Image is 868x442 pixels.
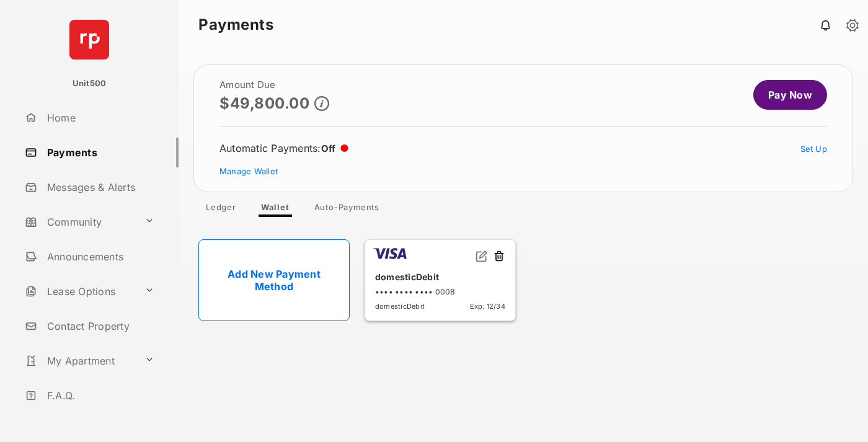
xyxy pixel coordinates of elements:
h2: Amount Due [219,80,329,90]
img: svg+xml;base64,PHN2ZyB4bWxucz0iaHR0cDovL3d3dy53My5vcmcvMjAwMC9zdmciIHdpZHRoPSI2NCIgaGVpZ2h0PSI2NC... [69,20,109,60]
a: Community [20,207,139,237]
p: $49,800.00 [219,95,309,112]
a: Auto-Payments [304,202,389,217]
a: Payments [20,138,179,167]
span: Off [321,143,336,154]
img: svg+xml;base64,PHN2ZyB2aWV3Qm94PSIwIDAgMjQgMjQiIHdpZHRoPSIxNiIgaGVpZ2h0PSIxNiIgZmlsbD0ibm9uZSIgeG... [476,250,488,262]
a: Set Up [800,144,828,154]
div: Automatic Payments : [219,142,348,154]
span: Exp: 12/34 [470,302,505,311]
a: Wallet [251,202,299,217]
a: Manage Wallet [219,166,278,176]
span: domesticDebit [375,302,425,311]
a: F.A.Q. [20,381,179,410]
a: Messages & Alerts [20,172,179,202]
a: Ledger [196,202,246,217]
a: Add New Payment Method [198,239,350,321]
a: Contact Property [20,311,179,341]
a: Announcements [20,242,179,272]
p: Unit500 [73,77,107,90]
div: domesticDebit [375,267,505,287]
a: Home [20,103,179,133]
a: Lease Options [20,276,139,306]
div: •••• •••• •••• 0008 [375,287,505,296]
strong: Payments [198,17,273,32]
a: My Apartment [20,346,139,376]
